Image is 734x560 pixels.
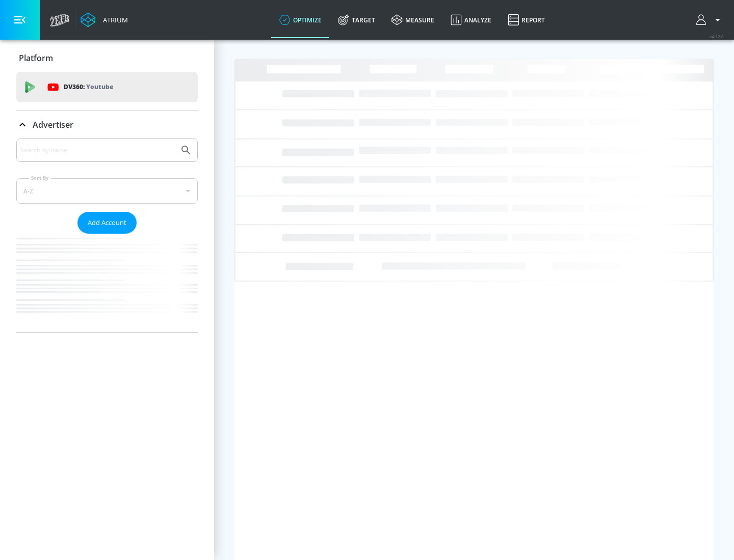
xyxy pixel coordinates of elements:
p: Youtube [86,81,113,92]
div: Platform [16,44,198,72]
button: Add Account [77,212,137,234]
nav: list of Advertiser [16,234,198,332]
div: Atrium [99,15,128,24]
label: Sort By [29,175,51,181]
a: Atrium [81,12,128,27]
div: DV360: Youtube [16,72,198,102]
a: Analyze [442,2,500,38]
span: v 4.32.0 [710,34,724,39]
div: Advertiser [16,138,198,332]
a: optimize [271,2,330,38]
div: A-Z [16,178,198,204]
a: Target [330,2,383,38]
p: Platform [19,52,53,64]
p: Advertiser [33,119,73,130]
a: measure [383,2,442,38]
input: Search by name [20,144,175,157]
p: DV360: [64,81,113,93]
a: Report [500,2,553,38]
div: Advertiser [16,110,198,139]
span: Add Account [88,217,126,229]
